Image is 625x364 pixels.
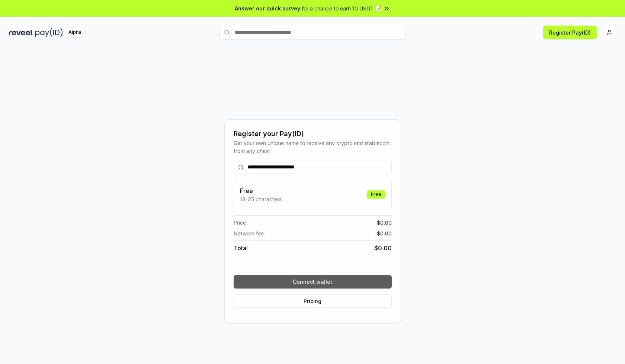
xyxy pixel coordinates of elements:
div: Register your Pay(ID) [234,129,392,139]
div: Alpha [64,28,85,37]
span: for a chance to earn 10 USDT 📝 [302,4,381,12]
div: Free [367,190,385,199]
span: Network fee [234,229,264,237]
img: reveel_dark [9,28,34,37]
img: pay_id [35,28,63,37]
button: Pricing [234,294,392,308]
span: Price [234,219,246,226]
button: Register Pay(ID) [543,26,597,39]
p: 13-25 characters [240,195,282,203]
span: $ 0.00 [374,244,392,252]
span: $ 0.00 [377,229,392,237]
h3: Free [240,186,282,195]
span: Answer our quick survey [235,4,300,12]
span: $ 0.00 [377,219,392,226]
span: Total [234,244,248,252]
button: Connect wallet [234,275,392,289]
div: Get your own unique name to receive any crypto and stablecoin, from any chain [234,139,392,155]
